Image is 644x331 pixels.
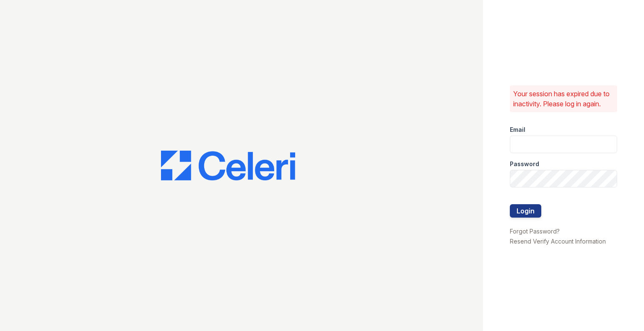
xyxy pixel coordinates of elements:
p: Your session has expired due to inactivity. Please log in again. [513,89,614,109]
a: Forgot Password? [510,228,560,235]
a: Resend Verify Account Information [510,238,606,245]
button: Login [510,204,541,218]
label: Email [510,126,525,134]
label: Password [510,160,539,168]
img: CE_Logo_Blue-a8612792a0a2168367f1c8372b55b34899dd931a85d93a1a3d3e32e68fde9ad4.png [161,151,295,181]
